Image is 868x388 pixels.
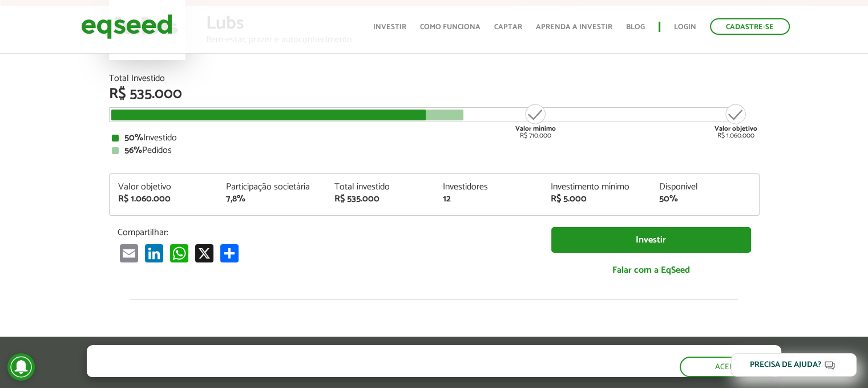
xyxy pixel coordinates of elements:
a: Aprenda a investir [536,23,612,31]
div: Pedidos [112,146,757,155]
a: Como funciona [420,23,481,31]
div: Total investido [334,183,426,192]
div: R$ 535.000 [109,87,760,102]
a: Investir [373,23,406,31]
a: Compartilhar [218,244,241,262]
div: Investimento mínimo [551,183,642,192]
a: LinkedIn [143,244,165,262]
div: R$ 1.060.000 [714,103,757,139]
strong: 50% [124,130,143,145]
strong: Valor objetivo [714,123,757,134]
div: R$ 1.060.000 [118,195,209,204]
div: R$ 535.000 [334,195,426,204]
a: Captar [494,23,522,31]
a: Cadastre-se [710,18,790,35]
div: 7,8% [226,195,317,204]
div: Total Investido [109,74,760,83]
h5: O site da EqSeed utiliza cookies para melhorar sua navegação. [87,345,500,363]
a: Login [674,23,696,31]
a: Investir [551,227,751,253]
a: Blog [626,23,645,31]
div: 12 [442,195,534,204]
a: política de privacidade e de cookies [237,367,369,377]
div: Disponível [659,183,750,192]
div: Investido [112,134,757,143]
strong: 56% [124,143,142,158]
a: Falar com a EqSeed [551,258,751,282]
a: WhatsApp [168,244,191,262]
div: Participação societária [226,183,317,192]
div: 50% [659,195,750,204]
button: Aceitar [680,357,781,377]
a: X [193,244,216,262]
div: R$ 5.000 [551,195,642,204]
p: Ao clicar em "aceitar", você aceita nossa . [87,366,500,377]
p: Compartilhar: [118,227,534,238]
img: EqSeed [81,11,172,42]
div: Valor objetivo [118,183,209,192]
div: Investidores [442,183,534,192]
a: Email [118,244,140,262]
strong: Valor mínimo [515,123,556,134]
div: R$ 710.000 [514,103,557,139]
